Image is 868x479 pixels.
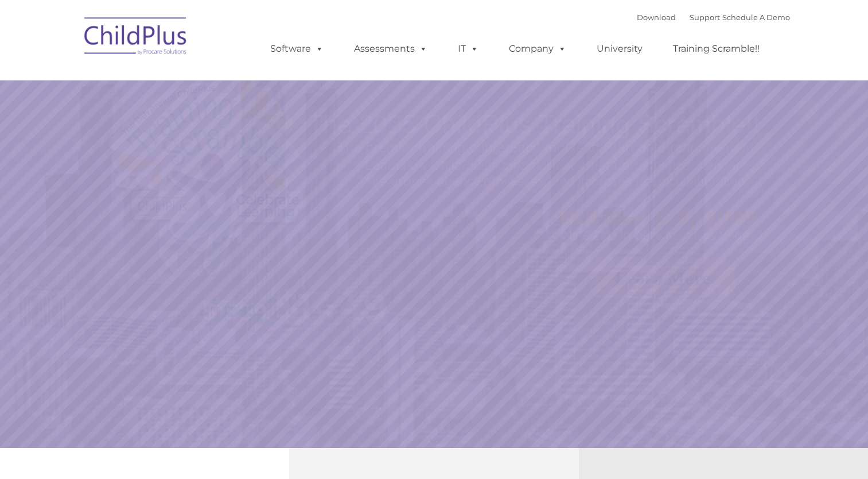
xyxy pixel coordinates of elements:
a: Learn More [590,259,735,298]
a: Download [637,13,676,22]
a: Company [497,37,578,60]
a: IT [446,37,490,60]
font: | [637,13,790,22]
a: Support [690,13,720,22]
a: Schedule A Demo [722,13,790,22]
a: Software [259,37,335,60]
a: Training Scramble!! [661,37,771,60]
img: ChildPlus by Procare Solutions [79,9,193,67]
a: Assessments [342,37,439,60]
a: University [585,37,654,60]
